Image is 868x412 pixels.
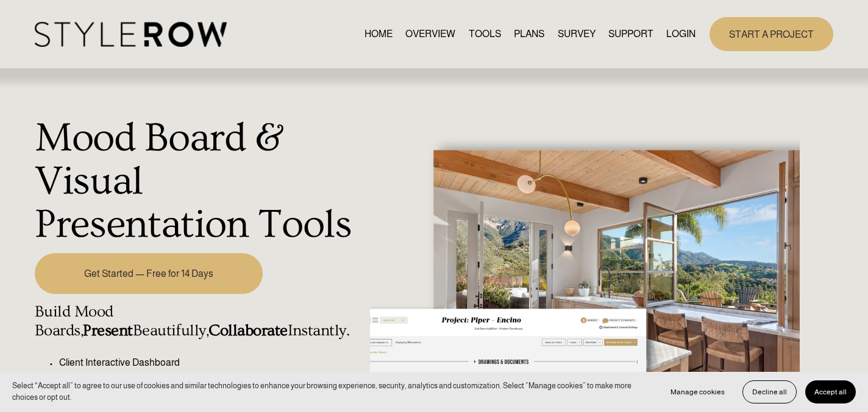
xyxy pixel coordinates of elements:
[661,380,734,403] button: Manage cookies
[208,321,287,340] strong: Collaborate
[12,380,649,403] p: Select “Accept all” to agree to our use of cookies and similar technologies to enhance your brows...
[752,388,787,396] span: Decline all
[608,27,653,41] span: SUPPORT
[814,388,847,396] span: Accept all
[35,22,227,47] img: StyleRow
[608,26,653,43] a: folder dropdown
[671,388,725,396] span: Manage cookies
[405,26,455,43] a: OVERVIEW
[59,355,363,370] p: Client Interactive Dashboard
[83,321,132,340] strong: Present
[35,253,263,294] a: Get Started — Free for 14 Days
[710,17,833,51] a: START A PROJECT
[742,380,797,403] button: Decline all
[469,26,501,43] a: TOOLS
[558,26,596,43] a: SURVEY
[514,26,544,43] a: PLANS
[805,380,856,403] button: Accept all
[35,117,363,246] h1: Mood Board & Visual Presentation Tools
[365,26,393,43] a: HOME
[666,26,695,43] a: LOGIN
[35,302,363,340] h4: Build Mood Boards, Beautifully, Instantly.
